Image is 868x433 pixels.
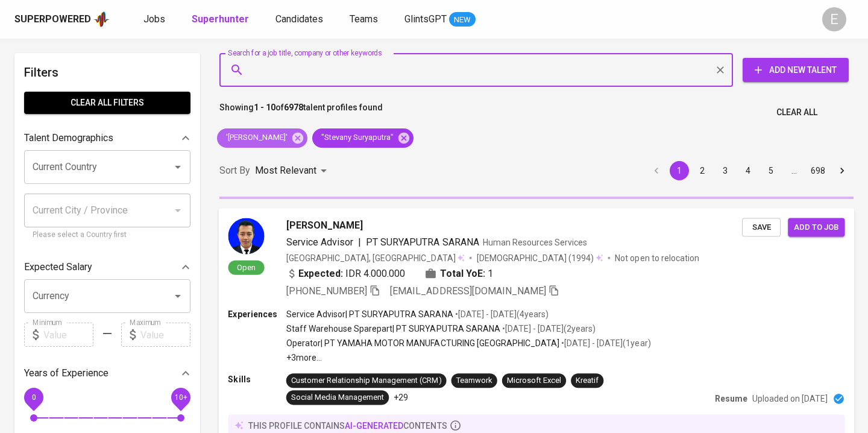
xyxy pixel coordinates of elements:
[559,337,650,349] p: • [DATE] - [DATE] ( 1 year )
[822,7,846,31] div: E
[350,12,380,27] a: Teams
[788,218,844,236] button: Add to job
[404,13,447,25] span: GlintsGPT
[752,393,828,405] p: Uploaded on [DATE]
[743,58,849,82] button: Add New Talent
[394,391,408,403] p: +29
[477,251,603,264] div: (1994)
[140,323,190,347] input: Value
[232,262,260,272] span: Open
[286,323,500,335] p: Staff Warehouse Sparepart | PT SURYAPUTRA SARANA
[784,165,804,177] div: …
[228,308,286,320] p: Experiences
[456,375,492,387] div: Teamwork
[715,393,747,405] p: Resume
[693,161,712,180] button: Go to page 2
[254,103,275,112] b: 1 - 10
[228,218,264,254] img: 8e582cddd41fa28f7a0c052c2d667353.jpg
[174,393,187,402] span: 10+
[715,161,735,180] button: Go to page 3
[477,251,568,264] span: [DEMOGRAPHIC_DATA]
[217,128,307,148] div: '[PERSON_NAME]'
[34,95,181,110] span: Clear All filters
[286,285,367,296] span: [PHONE_NUMBER]
[143,12,168,27] a: Jobs
[192,12,251,27] a: Superhunter
[807,161,829,180] button: Go to page 698
[772,101,822,124] button: Clear All
[14,13,91,27] div: Superpowered
[31,393,36,402] span: 0
[453,308,549,320] p: • [DATE] - [DATE] ( 4 years )
[24,92,190,114] button: Clear All filters
[615,251,699,264] p: Not open to relocation
[345,420,403,430] span: AI-generated
[286,236,353,247] span: Service Advisor
[670,161,689,180] button: page 1
[286,352,651,364] p: +3 more ...
[169,288,186,305] button: Open
[275,13,323,25] span: Candidates
[286,337,559,349] p: Operator | PT YAMAHA MOTOR MANUFACTURING [GEOGRAPHIC_DATA]
[33,229,182,241] p: Please select a Country first
[24,366,108,381] p: Years of Experience
[255,160,331,182] div: Most Relevant
[500,323,596,335] p: • [DATE] - [DATE] ( 2 years )
[832,161,852,180] button: Go to next page
[286,218,363,232] span: [PERSON_NAME]
[275,12,325,27] a: Candidates
[192,13,249,25] b: Superhunter
[350,13,378,25] span: Teams
[404,12,476,27] a: GlintsGPT NEW
[217,132,295,144] span: '[PERSON_NAME]'
[794,220,838,234] span: Add to job
[219,163,250,178] p: Sort By
[284,103,303,112] b: 6978
[24,255,190,279] div: Expected Salary
[248,419,447,431] p: this profile contains contents
[390,285,546,296] span: [EMAIL_ADDRESS][DOMAIN_NAME]
[169,159,186,175] button: Open
[291,375,442,387] div: Customer Relationship Management (CRM)
[24,260,92,274] p: Expected Salary
[712,62,729,78] button: Clear
[738,161,758,180] button: Go to page 4
[298,266,343,280] b: Expected:
[143,13,165,25] span: Jobs
[366,236,479,247] span: PT SURYAPUTRA SARANA
[228,373,286,385] p: Skills
[312,132,401,144] span: "Stevany Suryaputra"
[488,266,493,280] span: 1
[576,375,599,387] div: Kreatif
[286,308,453,320] p: Service Advisor | PT SURYAPUTRA SARANA
[645,161,854,180] nav: pagination navigation
[24,361,190,385] div: Years of Experience
[93,10,110,28] img: app logo
[255,163,316,178] p: Most Relevant
[219,101,383,124] p: Showing of talent profiles found
[286,266,406,280] div: IDR 4.000.000
[286,251,465,264] div: [GEOGRAPHIC_DATA], [GEOGRAPHIC_DATA]
[507,375,561,387] div: Microsoft Excel
[761,161,781,180] button: Go to page 5
[776,105,817,120] span: Clear All
[449,14,476,26] span: NEW
[312,128,414,148] div: "Stevany Suryaputra"
[14,10,110,28] a: Superpoweredapp logo
[24,131,113,145] p: Talent Demographics
[742,218,781,236] button: Save
[43,323,93,347] input: Value
[358,235,361,249] span: |
[440,266,485,280] b: Total YoE:
[291,392,384,403] div: Social Media Management
[748,220,775,234] span: Save
[752,63,839,78] span: Add New Talent
[24,126,190,150] div: Talent Demographics
[24,63,190,82] h6: Filters
[483,237,588,247] span: Human Resources Services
